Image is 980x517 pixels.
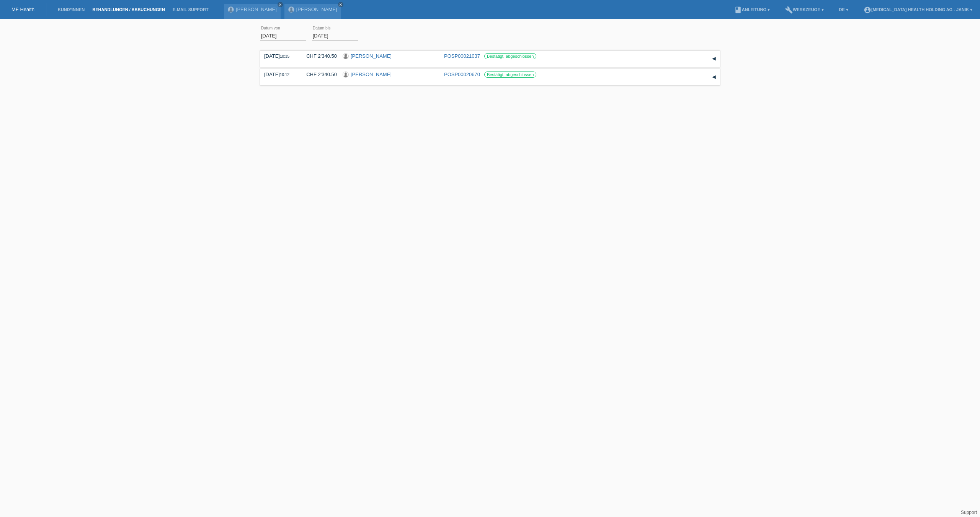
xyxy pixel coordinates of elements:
[278,3,282,7] i: close
[301,72,337,77] div: CHF 2'340.50
[864,6,871,14] i: account_circle
[88,7,169,12] a: Behandlungen / Abbuchungen
[708,72,720,83] div: auf-/zuklappen
[236,7,277,12] a: [PERSON_NAME]
[835,7,852,12] a: DE ▾
[301,53,337,59] div: CHF 2'340.50
[278,2,283,7] a: close
[444,72,480,77] a: POSP00020670
[280,73,289,77] span: 10:12
[11,7,34,12] a: MF Health
[280,54,289,59] span: 10:35
[351,53,392,59] a: [PERSON_NAME]
[484,72,536,78] label: Bestätigt, abgeschlossen
[785,6,793,14] i: build
[296,7,337,12] a: [PERSON_NAME]
[339,3,343,7] i: close
[708,53,720,65] div: auf-/zuklappen
[730,7,774,12] a: bookAnleitung ▾
[961,510,977,515] a: Support
[54,7,88,12] a: Kund*innen
[338,2,343,7] a: close
[860,7,976,12] a: account_circle[MEDICAL_DATA] Health Holding AG - Janik ▾
[264,72,295,77] div: [DATE]
[264,53,295,59] div: [DATE]
[484,53,536,59] label: Bestätigt, abgeschlossen
[781,7,828,12] a: buildWerkzeuge ▾
[444,53,480,59] a: POSP00021037
[169,7,212,12] a: E-Mail Support
[351,72,392,77] a: [PERSON_NAME]
[734,6,742,14] i: book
